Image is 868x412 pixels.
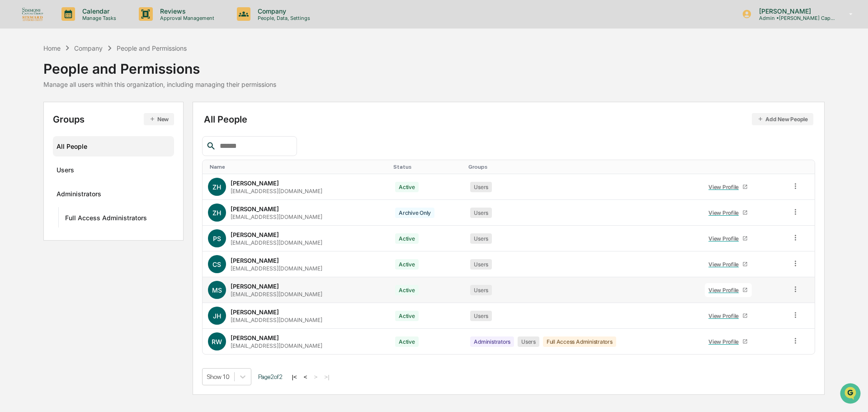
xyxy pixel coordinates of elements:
[708,235,742,242] div: View Profile
[311,373,321,381] button: >
[705,283,752,297] a: View Profile
[705,206,752,220] a: View Profile
[705,309,752,323] a: View Profile
[231,291,322,298] div: [EMAIL_ADDRESS][DOMAIN_NAME]
[839,382,863,407] iframe: Open customer support
[31,78,114,85] div: We're available if you need us!
[301,373,310,381] button: <
[705,257,752,271] a: View Profile
[470,233,492,244] div: Users
[66,115,73,122] div: 🗄️
[213,312,221,320] span: JH
[395,285,419,295] div: Active
[708,261,742,268] div: View Profile
[153,15,219,21] p: Approval Management
[470,208,492,218] div: Users
[708,287,742,294] div: View Profile
[75,114,112,123] span: Attestations
[470,182,492,192] div: Users
[204,113,814,125] div: All People
[231,213,322,220] div: [EMAIL_ADDRESS][DOMAIN_NAME]
[708,313,742,319] div: View Profile
[117,44,187,52] div: People and Permissions
[705,232,752,246] a: View Profile
[321,373,332,381] button: >|
[22,7,43,21] img: logo
[9,19,165,33] p: How can we help?
[53,113,174,125] div: Groups
[231,180,279,187] div: [PERSON_NAME]
[231,283,279,290] div: [PERSON_NAME]
[250,15,315,21] p: People, Data, Settings
[543,336,616,347] div: Full Access Administrators
[212,338,222,346] span: RW
[18,131,57,140] span: Data Lookup
[470,259,492,270] div: Users
[90,153,109,160] span: Pylon
[9,115,16,122] div: 🖐️
[43,44,61,52] div: Home
[231,188,322,194] div: [EMAIL_ADDRESS][DOMAIN_NAME]
[705,335,752,349] a: View Profile
[231,205,279,213] div: [PERSON_NAME]
[752,7,836,15] p: [PERSON_NAME]
[231,257,279,264] div: [PERSON_NAME]
[5,110,62,127] a: 🖐️Preclearance
[153,7,219,15] p: Reviews
[231,231,279,238] div: [PERSON_NAME]
[705,180,752,194] a: View Profile
[74,44,103,52] div: Company
[57,190,101,201] div: Administrators
[231,308,279,316] div: [PERSON_NAME]
[395,182,419,192] div: Active
[258,373,283,380] span: Page 2 of 2
[395,311,419,321] div: Active
[43,81,276,88] div: Manage all users within this organization, including managing their permissions
[708,338,742,345] div: View Profile
[752,113,813,125] button: Add New People
[395,233,419,244] div: Active
[65,214,147,225] div: Full Access Administrators
[231,239,322,246] div: [EMAIL_ADDRESS][DOMAIN_NAME]
[395,208,434,218] div: Archive Only
[518,336,539,347] div: Users
[289,373,300,381] button: |<
[212,260,221,268] span: CS
[708,184,742,190] div: View Profile
[231,265,322,272] div: [EMAIL_ADDRESS][DOMAIN_NAME]
[395,259,419,270] div: Active
[57,139,170,154] div: All People
[213,235,221,242] span: PS
[752,15,836,21] p: Admin • [PERSON_NAME] Capital / [PERSON_NAME] Advisors
[62,110,116,127] a: 🗄️Attestations
[75,15,121,21] p: Manage Tasks
[5,128,61,144] a: 🔎Data Lookup
[144,113,174,125] button: New
[9,132,16,139] div: 🔎
[470,311,492,321] div: Users
[212,286,222,294] span: MS
[231,342,322,349] div: [EMAIL_ADDRESS][DOMAIN_NAME]
[231,317,322,323] div: [EMAIL_ADDRESS][DOMAIN_NAME]
[210,164,387,170] div: Toggle SortBy
[470,336,514,347] div: Administrators
[393,164,461,170] div: Toggle SortBy
[470,285,492,295] div: Users
[9,69,25,85] img: 1746055101610-c473b297-6a78-478c-a979-82029cc54cd1
[43,53,276,77] div: People and Permissions
[154,72,165,83] button: Start new chat
[703,164,783,170] div: Toggle SortBy
[75,7,121,15] p: Calendar
[64,153,109,160] a: Powered byPylon
[231,334,279,341] div: [PERSON_NAME]
[57,166,74,177] div: Users
[212,183,221,191] span: ZH
[212,209,221,217] span: ZH
[18,114,58,123] span: Preclearance
[708,209,742,216] div: View Profile
[793,164,811,170] div: Toggle SortBy
[31,69,148,78] div: Start new chat
[468,164,695,170] div: Toggle SortBy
